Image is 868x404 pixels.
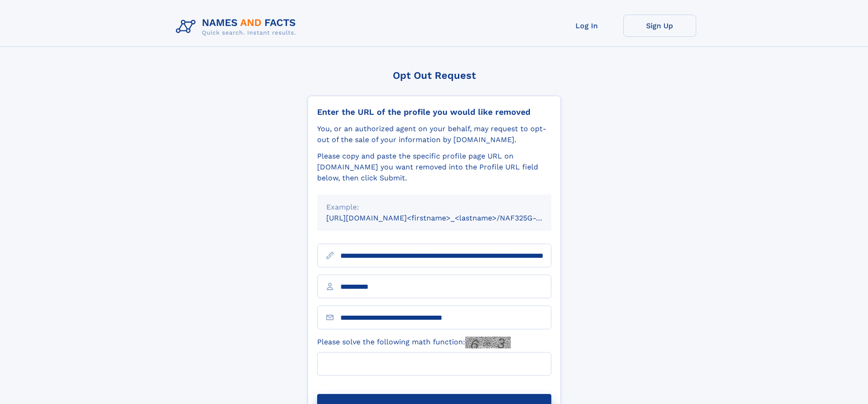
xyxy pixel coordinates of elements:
[326,202,542,213] div: Example:
[623,15,696,37] a: Sign Up
[308,70,561,81] div: Opt Out Request
[317,337,511,348] label: Please solve the following math function:
[550,15,623,37] a: Log In
[317,107,551,117] div: Enter the URL of the profile you would like removed
[317,123,551,145] div: You, or an authorized agent on your behalf, may request to opt-out of the sale of your informatio...
[172,15,303,39] img: Logo Names and Facts
[317,151,551,184] div: Please copy and paste the specific profile page URL on [DOMAIN_NAME] you want removed into the Pr...
[326,214,569,222] small: [URL][DOMAIN_NAME]<firstname>_<lastname>/NAF325G-xxxxxxxx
